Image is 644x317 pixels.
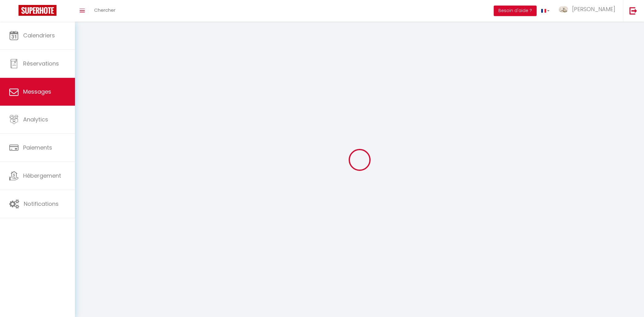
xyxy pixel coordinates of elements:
[94,7,115,13] span: Chercher
[23,88,51,95] span: Messages
[559,6,568,12] img: ...
[23,172,61,180] span: Hébergement
[629,7,637,15] img: logout
[5,2,23,21] button: Ouvrir le widget de chat LiveChat
[24,200,59,208] span: Notifications
[23,116,48,123] span: Analytics
[572,5,615,13] span: [PERSON_NAME]
[23,32,55,39] span: Calendriers
[494,6,537,16] button: Besoin d'aide ?
[19,5,56,16] img: Super Booking
[23,60,59,67] span: Réservations
[23,144,52,151] span: Paiements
